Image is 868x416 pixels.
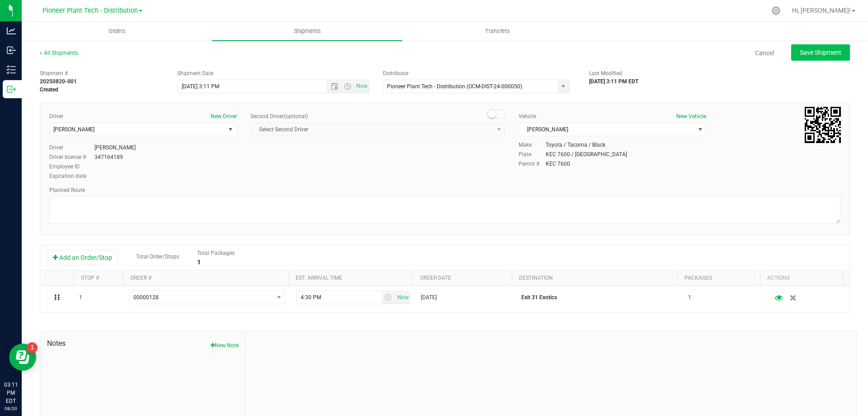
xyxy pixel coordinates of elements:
[94,153,123,161] div: 347164189
[133,294,159,301] span: 00000128
[81,275,99,281] a: Stop #
[136,253,179,260] span: Total Order/Stops
[792,7,851,14] span: Hi, [PERSON_NAME]!
[211,112,237,120] button: New Driver
[49,163,94,171] label: Employee ID
[354,80,370,93] span: Set Current date
[211,341,239,349] button: New Note
[383,69,409,77] label: Distributor
[395,291,410,304] span: select
[519,112,536,120] label: Vehicle
[546,141,605,149] div: Toyota / Tacoma / Black
[402,22,593,41] a: Transfers
[212,22,402,41] a: Shipments
[805,107,841,143] img: Scan me!
[273,291,284,304] span: select
[340,83,355,90] span: Open the time view
[519,160,546,168] label: Permit #
[519,141,546,149] label: Make
[327,83,342,90] span: Open the date view
[40,86,58,93] strong: Created
[546,150,627,158] div: KEC 7600 / [GEOGRAPHIC_DATA]
[694,123,706,136] span: select
[770,6,782,15] div: Manage settings
[7,85,16,94] inline-svg: Outbound
[296,275,342,281] a: Est. arrival time
[421,293,437,302] span: [DATE]
[40,50,78,56] a: All Shipments
[197,250,235,256] span: Total Packages
[519,275,553,281] a: Destination
[49,187,85,193] span: Planned Route
[7,65,16,74] inline-svg: Inventory
[521,293,677,302] p: Exit 31 Exotics
[49,153,94,161] label: Driver license #
[9,344,36,371] iframe: Resource center
[546,160,570,168] div: KEC 7600
[760,271,843,286] th: Actions
[684,275,712,281] a: Packages
[225,123,236,136] span: select
[755,48,774,57] a: Cancel
[197,258,201,266] strong: 1
[49,172,94,180] label: Expiration date
[49,112,63,120] label: Driver
[519,150,546,158] label: Plate
[589,69,622,77] label: Last Modified
[519,123,694,136] span: [PERSON_NAME]
[22,22,212,41] a: Orders
[40,69,164,77] span: Shipment #
[7,26,16,35] inline-svg: Analytics
[130,275,151,281] a: Order #
[47,250,118,265] button: Add an Order/Stop
[4,381,18,405] p: 03:11 PM EDT
[282,27,333,35] span: Shipments
[53,126,94,133] span: [PERSON_NAME]
[420,275,451,281] a: Order date
[800,49,841,56] span: Save Shipment
[4,405,18,412] p: 08/20
[382,291,395,304] span: select
[558,80,569,93] span: select
[395,291,410,304] span: Set Current date
[250,112,308,120] label: Second Driver
[589,78,638,85] strong: [DATE] 3:11 PM EDT
[94,143,136,152] div: [PERSON_NAME]
[47,338,239,349] span: Notes
[96,27,138,35] span: Orders
[688,293,691,302] span: 1
[40,78,77,85] strong: 20250820-001
[49,143,94,152] label: Driver
[284,113,308,120] span: (optional)
[42,7,138,14] span: Pioneer Plant Tech - Distribution
[676,112,706,120] button: New Vehicle
[805,107,841,143] qrcode: 20250820-001
[79,293,82,302] span: 1
[791,44,850,61] button: Save Shipment
[473,27,522,35] span: Transfers
[177,69,213,77] label: Shipment Date
[27,342,38,353] iframe: Resource center unread badge
[7,46,16,55] inline-svg: Inbound
[383,80,552,93] input: Select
